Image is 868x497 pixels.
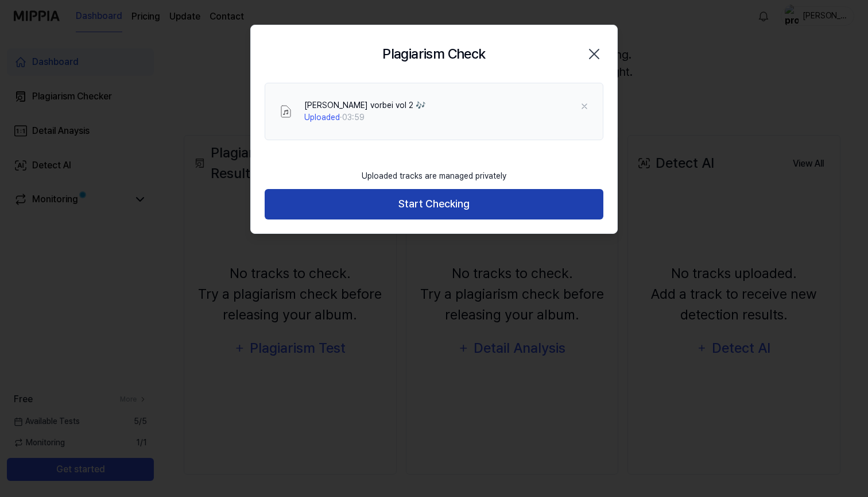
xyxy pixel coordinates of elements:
[304,111,425,124] div: · 03:59
[304,113,340,122] span: Uploaded
[265,189,603,219] button: Start Checking
[355,163,513,189] div: Uploaded tracks are managed privately
[279,105,293,118] img: File Select
[304,99,425,111] div: [PERSON_NAME] vorbei vol 2 🎶
[382,44,485,64] h2: Plagiarism Check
